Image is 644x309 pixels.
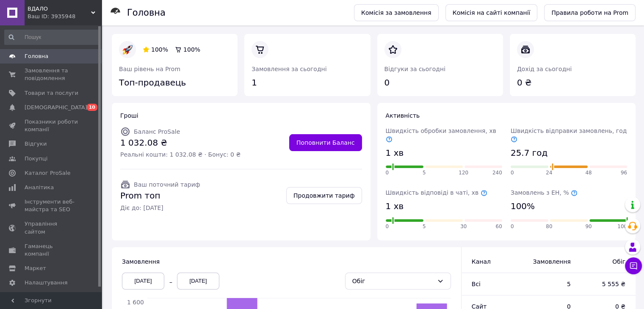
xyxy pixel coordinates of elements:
[386,147,404,159] span: 1 хв
[386,223,389,230] span: 0
[617,223,627,230] span: 100
[87,104,97,111] span: 10
[445,4,538,21] a: Комісія на сайті компанії
[286,187,362,204] a: Продовжити тариф
[25,220,78,235] span: Управління сайтом
[472,258,491,265] span: Канал
[25,89,78,97] span: Товари та послуги
[25,279,68,287] span: Налаштування
[127,299,144,306] tspan: 1 600
[289,134,362,151] a: Поповнити Баланс
[511,223,514,230] span: 0
[423,169,426,177] span: 5
[25,169,70,177] span: Каталог ProSale
[4,30,100,45] input: Пошук
[511,169,514,177] span: 0
[492,169,502,177] span: 240
[352,276,434,286] div: Обіг
[28,5,91,13] span: ВДАЛО
[530,280,571,288] span: 5
[120,204,200,212] span: Діє до: [DATE]
[511,127,627,143] span: Швидкість відправки замовлень, год
[122,273,164,290] div: [DATE]
[183,46,200,53] span: 100%
[459,169,468,177] span: 120
[585,169,591,177] span: 48
[544,4,636,21] a: Правила роботи на Prom
[25,67,78,82] span: Замовлення та повідомлення
[177,273,219,290] div: [DATE]
[386,127,496,143] span: Швидкість обробки замовлення, хв
[25,104,87,111] span: [DEMOGRAPHIC_DATA]
[386,189,487,196] span: Швидкість відповіді в чаті, хв
[25,198,78,213] span: Інструменти веб-майстра та SEO
[122,258,160,265] span: Замовлення
[127,8,166,18] h1: Головна
[28,13,102,20] div: Ваш ID: 3935948
[25,155,47,163] span: Покупці
[25,140,47,148] span: Відгуки
[511,200,535,212] span: 100%
[546,169,552,177] span: 24
[460,223,467,230] span: 30
[472,281,481,287] span: Всi
[25,243,78,258] span: Гаманець компанії
[546,223,552,230] span: 80
[354,4,439,21] a: Комісія за замовлення
[25,52,48,60] span: Головна
[134,128,180,135] span: Баланс ProSale
[25,184,54,191] span: Аналітика
[120,137,240,149] span: 1 032.08 ₴
[120,150,240,159] span: Реальні кошти: 1 032.08 ₴ · Бонус: 0 ₴
[386,200,404,212] span: 1 хв
[511,189,578,196] span: Замовлень з ЕН, %
[386,112,420,119] span: Активність
[588,280,625,288] span: 5 555 ₴
[25,265,46,272] span: Маркет
[134,181,200,188] span: Ваш поточний тариф
[588,257,625,266] span: Обіг
[423,223,426,230] span: 5
[120,112,138,119] span: Гроші
[120,190,200,202] span: Prom топ
[530,257,571,266] span: Замовлення
[495,223,502,230] span: 60
[625,257,642,274] button: Чат з покупцем
[386,169,389,177] span: 0
[585,223,591,230] span: 90
[511,147,547,159] span: 25.7 год
[621,169,627,177] span: 96
[25,118,78,133] span: Показники роботи компанії
[151,46,168,53] span: 100%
